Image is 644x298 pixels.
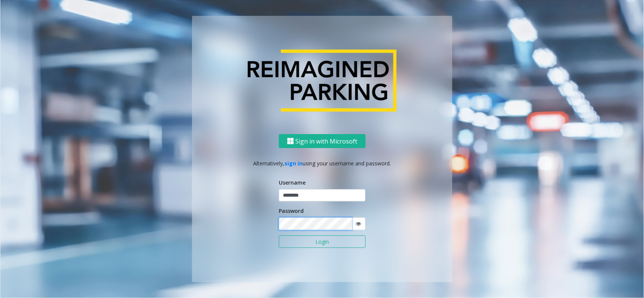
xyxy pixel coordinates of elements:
button: Login [279,235,366,248]
a: sign in [285,160,303,167]
label: Username [279,179,306,186]
button: Sign in with Microsoft [279,134,366,148]
p: Alternatively, using your username and password. [200,159,445,167]
label: Password [279,207,304,215]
